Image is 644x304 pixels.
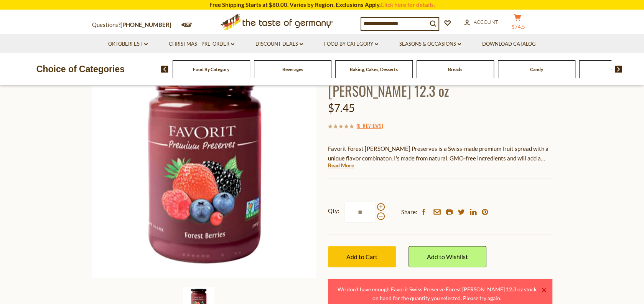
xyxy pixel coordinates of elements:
span: ( ) [356,122,383,129]
span: Account [474,19,498,25]
a: Click here for details. [380,1,435,8]
a: [PHONE_NUMBER] [120,21,171,28]
p: Questions? [92,20,177,30]
img: next arrow [615,66,622,73]
p: Favorit Forest [PERSON_NAME] Preserves is a Swiss-made premium fruit spread with a unique flavor ... [328,144,552,163]
a: Add to Wishlist [408,246,486,267]
input: Qty: [344,202,376,223]
a: Food By Category [193,66,229,72]
a: Beverages [282,66,303,72]
a: Breads [448,66,462,72]
a: Account [464,18,498,26]
img: Favorit Swiss Preserve Forest Berry 12.3 oz [92,53,316,278]
span: Add to Cart [346,253,377,260]
img: previous arrow [161,66,168,73]
span: $74.5 [512,24,525,30]
button: Add to Cart [328,246,396,267]
strong: Qty: [328,206,339,216]
a: Food By Category [324,40,378,48]
div: We don't have enough Favorit Swiss Preserve Forest [PERSON_NAME] 12.3 oz stock on hand for the qu... [334,285,540,303]
button: $74.5 [506,14,529,33]
a: Discount Deals [255,40,303,48]
a: Baking, Cakes, Desserts [350,66,398,72]
a: 0 Reviews [358,122,381,130]
h1: Favorit Swiss Preserve Forest [PERSON_NAME] 12.3 oz [328,64,552,99]
a: Download Catalog [482,40,536,48]
a: Candy [530,66,543,72]
a: Oktoberfest [108,40,148,48]
a: × [542,288,546,292]
span: Share: [401,207,417,217]
a: Read More [328,162,354,169]
a: Seasons & Occasions [399,40,461,48]
a: Christmas - PRE-ORDER [169,40,234,48]
span: $7.45 [328,101,355,114]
